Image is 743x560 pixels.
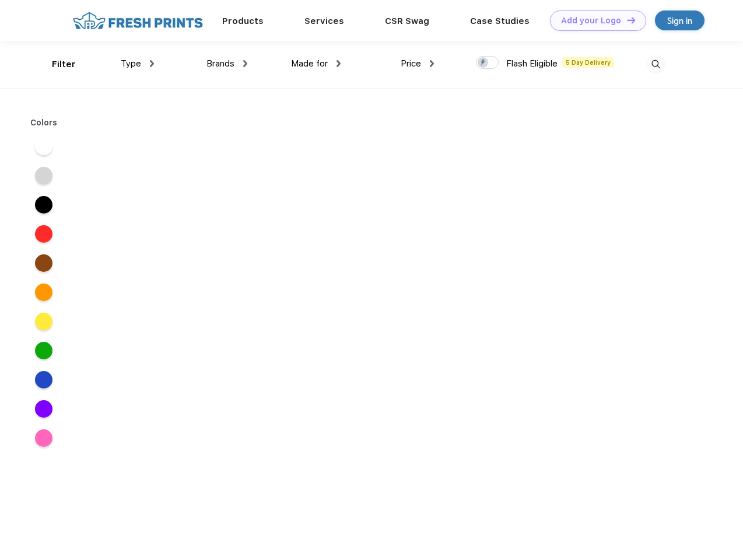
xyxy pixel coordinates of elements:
img: dropdown.png [243,60,247,67]
div: Add your Logo [561,16,621,26]
span: Made for [291,58,328,69]
div: Colors [22,117,66,129]
img: fo%20logo%202.webp [69,10,206,31]
img: DT [627,17,635,23]
span: Price [401,58,421,69]
a: Products [222,16,264,26]
a: Sign in [655,10,705,30]
img: dropdown.png [430,60,434,67]
span: Brands [206,58,234,69]
div: Sign in [667,14,692,27]
span: 5 Day Delivery [562,57,614,68]
div: Filter [52,58,76,71]
img: dropdown.png [337,60,341,67]
img: dropdown.png [150,60,154,67]
span: Type [121,58,141,69]
img: desktop_search.svg [646,55,665,74]
span: Flash Eligible [506,58,558,69]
